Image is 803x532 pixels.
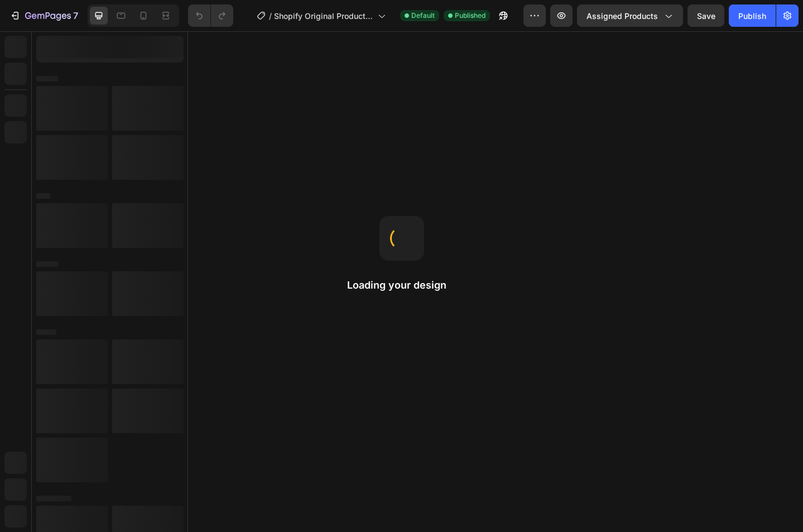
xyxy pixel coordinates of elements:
[411,11,435,21] span: Default
[269,10,272,22] span: /
[738,10,766,22] div: Publish
[586,10,658,22] span: Assigned Products
[73,9,78,22] p: 7
[347,279,456,292] h2: Loading your design
[4,4,83,27] button: 7
[687,4,724,27] button: Save
[577,4,683,27] button: Assigned Products
[274,10,373,22] span: Shopify Original Product Template
[697,11,715,21] span: Save
[729,4,776,27] button: Publish
[455,11,485,21] span: Published
[188,4,233,27] div: Undo/Redo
